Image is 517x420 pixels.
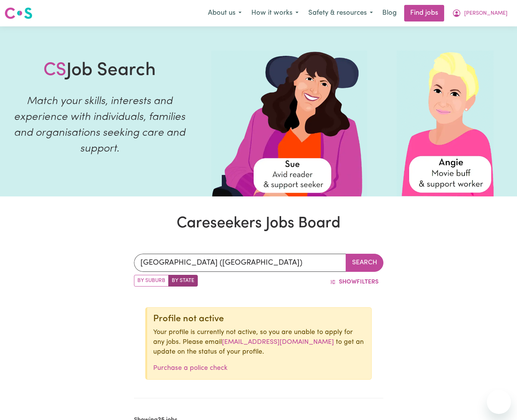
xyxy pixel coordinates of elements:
label: Search by state [168,275,198,287]
div: Profile not active [153,314,365,325]
a: [EMAIL_ADDRESS][DOMAIN_NAME] [222,339,334,345]
a: Careseekers logo [5,5,32,22]
span: CS [43,61,66,80]
input: e.g. New South Wales, or NSW [134,254,346,272]
button: ShowFilters [325,275,383,289]
p: Your profile is currently not active, so you are unable to apply for any jobs. Please email to ge... [153,328,365,357]
a: Purchase a police check [153,365,228,371]
button: About us [203,5,246,21]
p: Match your skills, interests and experience with individuals, families and organisations seeking ... [9,94,190,157]
button: Safety & resources [303,5,378,21]
button: How it works [246,5,303,21]
span: [PERSON_NAME] [464,9,508,18]
iframe: Button to launch messaging window, conversation in progress [487,390,511,414]
a: Blog [378,5,401,21]
a: Find jobs [404,5,444,21]
img: Careseekers logo [5,6,32,20]
h1: Job Search [43,60,156,82]
span: Show [339,279,357,285]
label: Search by suburb/post code [134,275,169,287]
button: Search [346,254,383,272]
button: My Account [447,5,512,21]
